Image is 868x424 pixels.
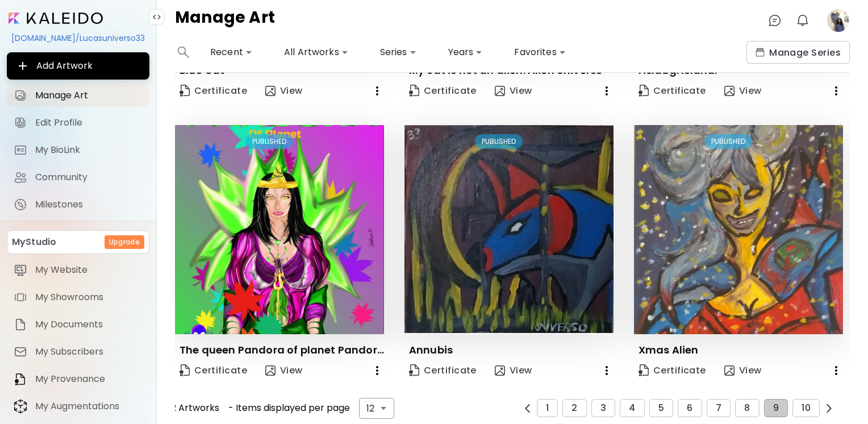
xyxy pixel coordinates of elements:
img: view-art [724,86,735,96]
img: search [178,47,189,58]
img: thumbnail [175,125,384,334]
img: view-art [265,365,276,376]
a: itemMy Augmentations [7,395,149,418]
img: item [14,345,27,359]
a: CertificateCertificate [175,80,252,102]
img: Manage Art icon [14,89,27,102]
div: PUBLISHED [704,134,752,149]
span: My Website [35,264,143,276]
span: 1 [546,403,549,413]
button: 10 [792,399,820,417]
img: view-art [724,365,735,376]
img: collections [756,48,765,57]
button: 7 [707,399,731,417]
span: 3 [600,403,606,413]
span: Manage Series [756,47,841,59]
img: Certificate [639,364,649,376]
span: My Showrooms [35,292,143,303]
button: prev [520,401,535,415]
a: completeMy BioLink iconMy BioLink [7,139,149,161]
span: View [265,364,303,377]
span: Certificate [639,364,706,377]
h6: Upgrade [109,237,140,247]
a: Manage Art iconManage Art [7,84,149,107]
button: 1 [537,399,558,417]
button: 8 [735,399,759,417]
button: 4 [620,399,644,417]
div: PUBLISHED [245,134,293,149]
img: item [14,263,27,277]
img: item [14,372,27,386]
button: bellIcon [793,11,812,30]
div: [DOMAIN_NAME]/Lucasuniverso33 [7,28,149,48]
p: The queen Pandora of planet Pandora: Alien Universe [180,343,384,357]
div: PUBLISHED [475,134,523,149]
img: My BioLink icon [14,143,27,157]
button: 9 [764,399,788,417]
span: Manage Art [35,90,143,101]
div: Series [375,43,421,61]
a: CertificateCertificate [404,80,481,102]
a: completeMilestones iconMilestones [7,193,149,216]
img: Certificate [409,364,419,376]
img: thumbnail [634,125,843,334]
button: view-artView [261,359,307,382]
img: prev [523,404,532,413]
button: view-artView [490,80,537,102]
span: 7 [716,403,721,413]
span: View [724,85,762,97]
p: Annubis [409,343,453,357]
span: 12 Artworks [168,403,219,413]
a: CertificateCertificate [634,359,711,382]
button: view-artView [490,359,537,382]
img: view-art [265,86,276,96]
button: view-artView [720,359,766,382]
a: itemMy Provenance [7,368,149,390]
a: Edit Profile iconEdit Profile [7,111,149,134]
button: 2 [562,399,586,417]
button: prev [822,401,836,415]
span: View [495,85,532,97]
span: View [265,85,303,97]
img: item [14,290,27,304]
img: item [14,399,27,414]
span: My Documents [35,319,143,330]
p: MyStudio [12,235,56,249]
img: collapse [152,13,161,22]
span: Add Artwork [16,59,140,73]
button: view-artView [720,80,766,102]
div: Recent [206,43,257,61]
img: view-art [495,365,505,376]
span: My Subscribers [35,346,143,358]
span: My Provenance [35,373,143,385]
button: view-artView [261,80,307,102]
span: View [495,364,532,377]
img: Certificate [409,85,419,97]
span: My Augmentations [35,401,143,412]
span: My BioLink [35,144,143,156]
a: itemMy Subscribers [7,340,149,363]
span: View [724,364,762,377]
div: 12 [359,398,394,419]
img: Certificate [180,85,190,97]
span: 2 [571,403,577,413]
img: Milestones icon [14,198,27,211]
div: Years [444,43,487,61]
span: Edit Profile [35,117,143,128]
span: Community [35,172,143,183]
span: Certificate [409,85,477,97]
button: 3 [591,399,615,417]
a: CertificateCertificate [404,359,481,382]
span: Certificate [639,85,706,97]
span: 5 [658,403,664,413]
img: prev [825,404,833,413]
img: thumbnail [404,125,614,334]
span: Milestones [35,199,143,210]
button: 6 [678,399,702,417]
a: CertificateCertificate [634,80,711,102]
span: 4 [629,403,635,413]
button: Add Artwork [7,52,149,80]
span: 8 [744,403,750,413]
a: CertificateCertificate [175,359,252,382]
img: Edit Profile icon [14,116,27,130]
